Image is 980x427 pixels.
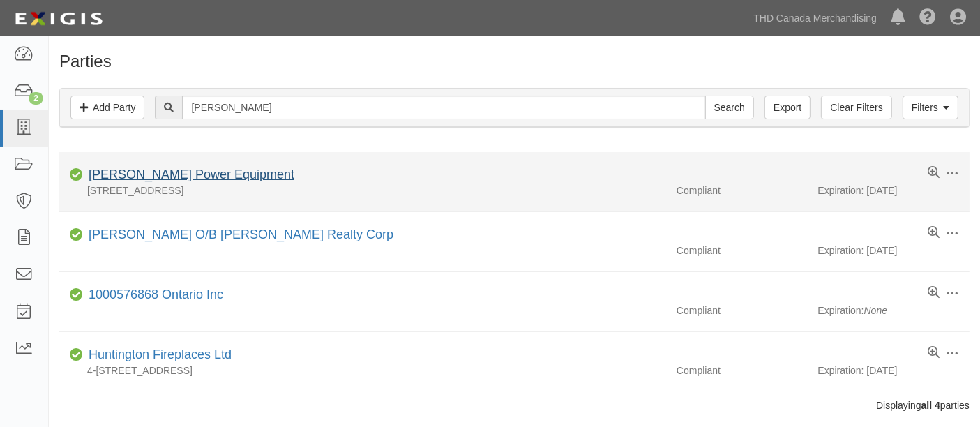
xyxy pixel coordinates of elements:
[666,364,818,377] div: Compliant
[70,170,83,180] i: Compliant
[818,364,970,377] div: Expiration: [DATE]
[59,183,666,197] div: [STREET_ADDRESS]
[70,290,83,300] i: Compliant
[89,347,232,361] a: Huntington Fireplaces Ltd
[10,6,107,31] img: logo-5460c22ac91f19d4615b14bd174203de0afe785f0fc80cf4dbbc73dc1793850b.png
[764,96,811,119] a: Export
[70,230,83,240] i: Compliant
[821,96,891,119] a: Clear Filters
[89,167,294,181] a: [PERSON_NAME] Power Equipment
[182,96,705,119] input: Search
[746,4,884,32] a: THD Canada Merchandising
[921,400,940,411] b: all 4
[83,286,223,304] div: 1000576868 Ontario Inc
[818,183,970,197] div: Expiration: [DATE]
[928,286,940,300] a: View results summary
[818,304,970,317] div: Expiration:
[29,92,43,105] div: 2
[864,305,887,316] i: None
[49,398,980,412] div: Displaying parties
[666,244,818,257] div: Compliant
[818,244,970,257] div: Expiration: [DATE]
[70,350,83,360] i: Compliant
[666,304,818,317] div: Compliant
[666,183,818,197] div: Compliant
[919,10,936,27] i: Help Center - Complianz
[70,96,144,119] a: Add Party
[89,227,393,241] a: [PERSON_NAME] O/B [PERSON_NAME] Realty Corp
[903,96,958,119] a: Filters
[59,364,666,377] div: 4-[STREET_ADDRESS]
[928,226,940,240] a: View results summary
[83,226,393,244] div: Alberta Truss O/B Foreman Realty Corp
[89,287,223,301] a: 1000576868 Ontario Inc
[59,52,970,70] h1: Parties
[928,346,940,360] a: View results summary
[83,346,232,364] div: Huntington Fireplaces Ltd
[928,166,940,180] a: View results summary
[705,96,754,119] input: Search
[83,166,294,184] div: Firman Power Equipment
